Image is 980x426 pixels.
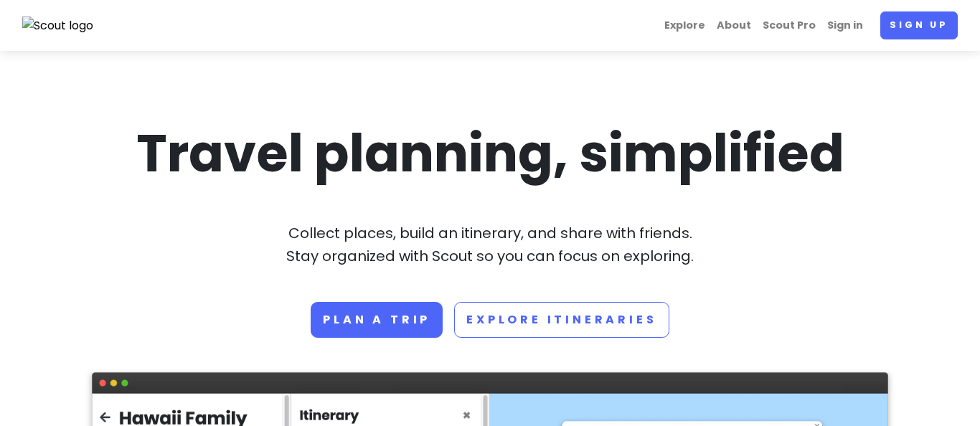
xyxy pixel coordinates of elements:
[711,11,757,39] a: About
[757,11,821,39] a: Scout Pro
[311,302,443,338] a: Plan a trip
[454,302,669,338] a: Explore Itineraries
[659,11,711,39] a: Explore
[92,222,888,268] p: Collect places, build an itinerary, and share with friends. Stay organized with Scout so you can ...
[880,11,958,39] a: Sign up
[821,11,869,39] a: Sign in
[92,120,888,187] h1: Travel planning, simplified
[22,16,94,35] img: Scout logo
